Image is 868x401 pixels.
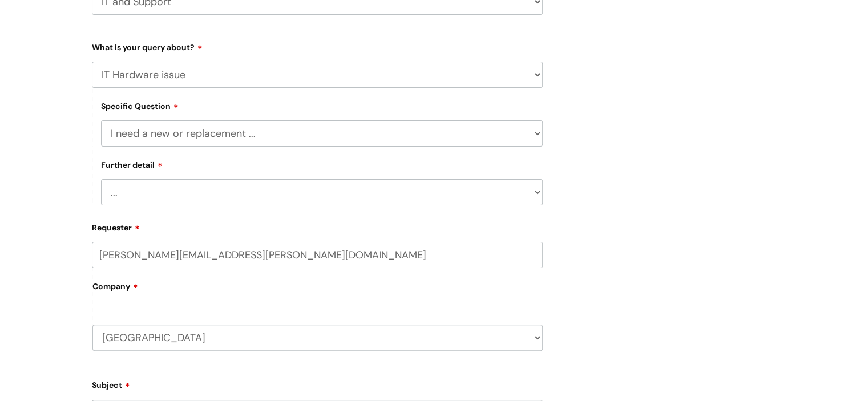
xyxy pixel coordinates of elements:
[92,242,543,268] input: Email
[92,219,543,233] label: Requester
[92,376,543,390] label: Subject
[92,278,543,303] label: Company
[101,100,179,111] label: Specific Question
[101,159,163,170] label: Further detail
[92,39,543,52] label: What is your query about?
